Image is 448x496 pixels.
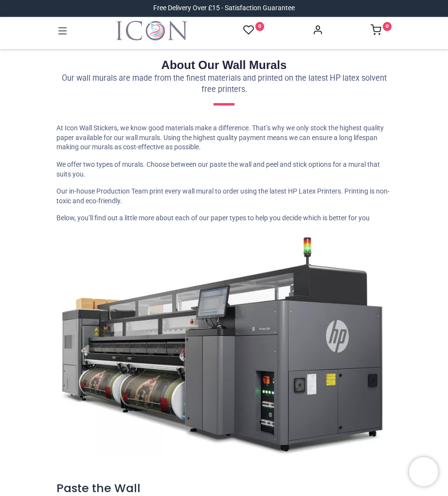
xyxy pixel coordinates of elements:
sup: 0 [383,22,392,31]
img: Icon Wall Stickers [116,21,187,40]
sup: 0 [255,22,265,31]
a: 0 [371,27,392,35]
h3: Paste the Wall [56,480,392,496]
h2: About Our Wall Murals [56,57,392,73]
p: Our wall murals are made from the finest materials and printed on the latest HP latex solvent fre... [56,73,392,95]
iframe: Brevo live chat [409,457,438,486]
p: Below, you’ll find out a little more about each of our paper types to help you decide which is be... [56,213,392,223]
p: We offer two types of murals. Choose between our paste the wall and peel and stick options for a ... [56,160,392,179]
a: 0 [243,24,265,36]
p: At Icon Wall Stickers, we know good materials make a difference. That’s why we only stock the hig... [56,124,392,152]
a: Account Info [312,27,323,35]
div: Free Delivery Over £15 - Satisfaction Guarantee [153,3,295,13]
a: Logo of Icon Wall Stickers [116,21,187,40]
p: Our in-house Production Team print every wall mural to order using the latest HP Latex Printers. ... [56,187,392,206]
